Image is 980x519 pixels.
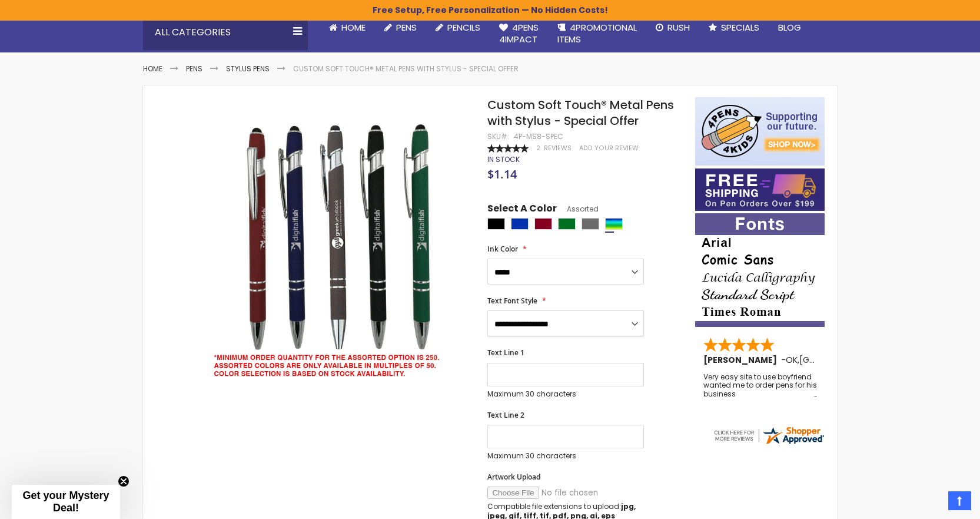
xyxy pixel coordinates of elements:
div: 100% [487,144,529,153]
span: 4Pens 4impact [499,21,539,45]
span: Assorted [557,204,599,214]
span: - , [781,354,886,366]
span: Pens [396,21,417,34]
span: Text Line 1 [487,348,524,358]
div: Burgundy [534,218,552,230]
span: Artwork Upload [487,472,540,482]
p: Maximum 30 characters [487,389,644,399]
span: Text Font Style [487,296,537,306]
a: 4pens.com certificate URL [712,438,825,448]
div: Get your Mystery Deal!Close teaser [12,485,120,519]
div: Very easy site to use boyfriend wanted me to order pens for his business [703,373,818,398]
img: 4pens.com widget logo [712,425,825,446]
a: Blog [769,15,810,41]
span: In stock [487,154,520,164]
img: 4pens 4 kids [695,97,825,166]
iframe: Google Customer Reviews [883,487,980,519]
div: 4P-MS8-SPEC [514,132,563,141]
img: assorted-disclaimer-custom-soft-touch-metal-pens-with-stylus.jpg [203,114,472,384]
span: [PERSON_NAME] [703,354,781,366]
span: $1.14 [487,166,517,182]
a: Home [320,15,375,41]
strong: SKU [487,131,509,141]
span: Pencils [447,21,480,34]
span: Get your Mystery Deal! [22,490,109,514]
div: All Categories [143,15,308,50]
div: Availability [487,155,520,164]
span: [GEOGRAPHIC_DATA] [799,354,886,366]
a: 4Pens4impact [490,15,548,53]
a: Pens [375,15,426,41]
a: Add Your Review [579,144,639,153]
span: OK [786,354,798,366]
span: Ink Color [487,244,518,254]
a: Pens [186,64,202,74]
span: Specials [721,21,759,34]
li: Custom Soft Touch® Metal Pens with Stylus - Special Offer [293,64,519,74]
img: font-personalization-examples [695,213,825,327]
span: Select A Color [487,202,557,218]
img: Free shipping on orders over $199 [695,168,825,211]
span: 4PROMOTIONAL ITEMS [557,21,637,45]
a: Specials [699,15,769,41]
a: 4PROMOTIONALITEMS [548,15,646,53]
div: Assorted [605,218,623,230]
p: Maximum 30 characters [487,451,644,461]
a: Pencils [426,15,490,41]
span: Text Line 2 [487,410,524,420]
a: Rush [646,15,699,41]
span: 2 [536,144,540,153]
span: Custom Soft Touch® Metal Pens with Stylus - Special Offer [487,97,674,129]
div: Black [487,218,505,230]
button: Close teaser [118,475,129,487]
a: Home [143,64,162,74]
span: Rush [667,21,690,34]
span: Reviews [544,144,572,153]
div: Blue [511,218,529,230]
a: Stylus Pens [226,64,270,74]
a: 2 Reviews [536,144,573,153]
div: Green [558,218,576,230]
span: Home [341,21,366,34]
span: Blog [778,21,801,34]
div: Grey [582,218,599,230]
